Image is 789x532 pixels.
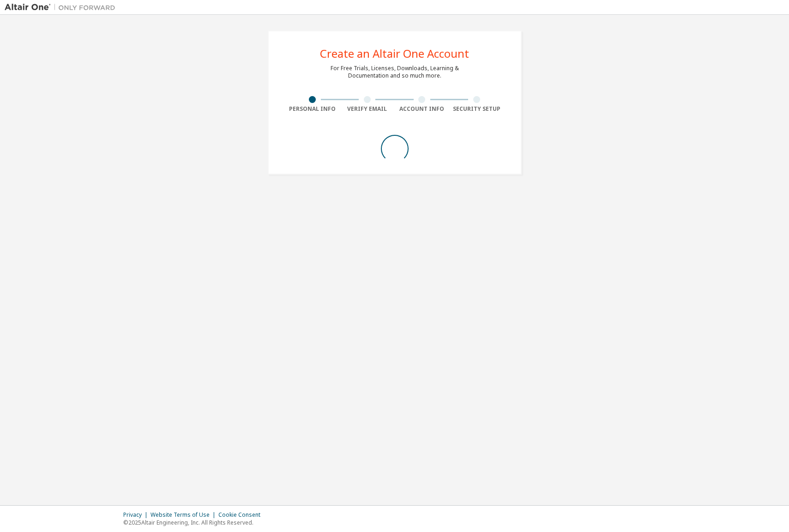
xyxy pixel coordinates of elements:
div: Create an Altair One Account [320,48,469,59]
div: Verify Email [340,105,395,113]
div: Account Info [395,105,450,113]
div: Security Setup [449,105,504,113]
p: © 2025 Altair Engineering, Inc. All Rights Reserved. [123,519,266,526]
div: Privacy [123,511,151,519]
div: For Free Trials, Licenses, Downloads, Learning & Documentation and so much more. [331,65,459,79]
img: Altair One [5,3,120,12]
div: Personal Info [285,105,340,113]
div: Cookie Consent [218,511,266,519]
div: Website Terms of Use [151,511,218,519]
